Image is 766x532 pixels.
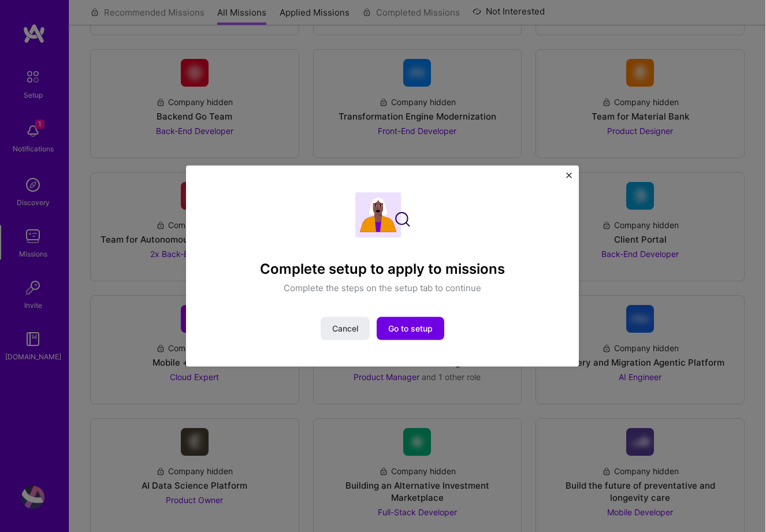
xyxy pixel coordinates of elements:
button: Go to setup [377,317,445,340]
p: Complete the steps on the setup tab to continue [284,282,482,294]
img: Complete setup illustration [356,192,411,237]
h4: Complete setup to apply to missions [261,261,505,277]
button: Cancel [321,317,370,340]
button: Close [567,172,572,184]
span: Cancel [333,323,359,334]
span: Go to setup [389,323,433,334]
